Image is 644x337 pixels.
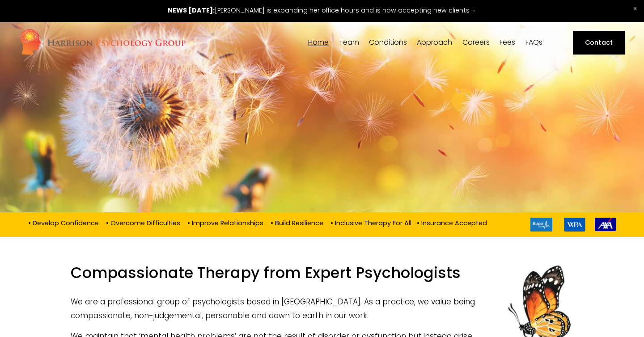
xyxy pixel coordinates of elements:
[573,31,624,54] a: Contact
[339,38,359,47] a: folder dropdown
[369,39,407,46] span: Conditions
[71,295,573,322] p: We are a professional group of psychologists based in [GEOGRAPHIC_DATA]. As a practice, we value ...
[500,38,515,47] a: Fees
[525,38,542,47] a: FAQs
[28,218,487,227] p: • Develop Confidence • Overcome Difficulties • Improve Relationships • Build Resilience • Inclusi...
[462,38,490,47] a: Careers
[339,39,359,46] span: Team
[308,38,329,47] a: Home
[19,28,186,57] img: Harrison Psychology Group
[369,38,407,47] a: folder dropdown
[417,39,452,46] span: Approach
[71,264,573,288] h1: Compassionate Therapy from Expert Psychologists
[417,38,452,47] a: folder dropdown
